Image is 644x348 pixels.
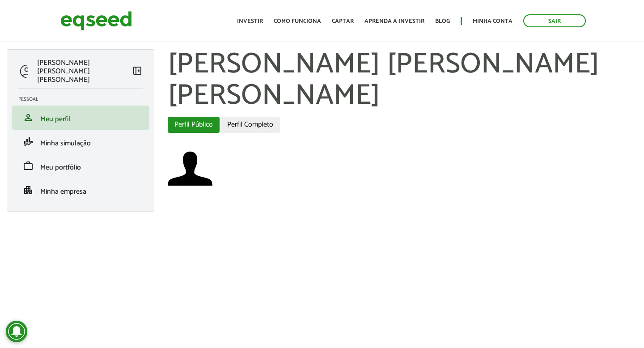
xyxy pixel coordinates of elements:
[18,112,143,123] a: personMeu perfil
[40,113,70,125] span: Meu perfil
[23,185,34,195] span: apartment
[168,146,212,191] a: Ver perfil do usuário.
[23,112,34,123] span: person
[18,185,143,195] a: apartmentMinha empresa
[18,97,149,102] h2: Pessoal
[168,49,637,112] h1: [PERSON_NAME] [PERSON_NAME] [PERSON_NAME]
[40,161,81,174] span: Meu portfólio
[132,65,143,76] span: left_panel_close
[435,18,450,24] a: Blog
[40,137,91,149] span: Minha simulação
[473,18,513,24] a: Minha conta
[37,59,132,85] p: [PERSON_NAME] [PERSON_NAME] [PERSON_NAME]
[60,9,132,33] img: EqSeed
[237,18,263,24] a: Investir
[523,14,586,27] a: Sair
[23,136,34,147] span: finance_mode
[18,136,143,147] a: finance_modeMinha simulação
[168,146,212,191] img: Foto de Vladimir Nunan Ribeiro Soares
[12,130,149,154] li: Minha simulação
[23,161,34,171] span: work
[332,18,354,24] a: Captar
[132,65,143,78] a: Colapsar menu
[168,117,220,133] a: Perfil Público
[12,178,149,202] li: Minha empresa
[40,186,86,198] span: Minha empresa
[220,117,280,133] a: Perfil Completo
[364,18,424,24] a: Aprenda a investir
[12,106,149,130] li: Meu perfil
[12,154,149,178] li: Meu portfólio
[274,18,321,24] a: Como funciona
[18,161,143,171] a: workMeu portfólio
